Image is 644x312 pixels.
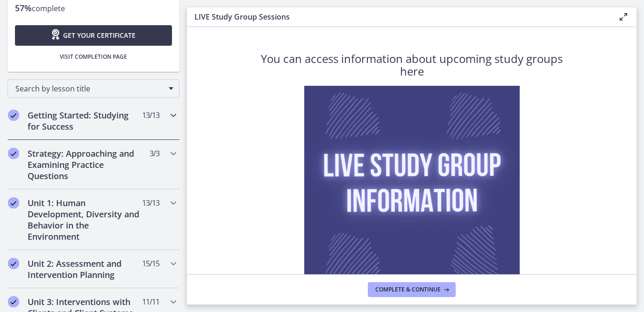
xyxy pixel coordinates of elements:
[60,53,127,61] span: Visit completion page
[142,296,159,307] span: 11 / 11
[7,79,179,98] div: Search by lesson title
[142,197,159,208] span: 13 / 13
[28,110,142,132] h2: Getting Started: Studying for Success
[8,296,19,307] i: Completed
[194,11,603,22] h3: LIVE Study Group Sessions
[375,286,441,293] span: Complete & continue
[15,2,32,14] span: 57%
[63,30,136,41] span: Get your certificate
[28,148,142,181] h2: Strategy: Approaching and Examining Practice Questions
[368,282,456,297] button: Complete & continue
[28,197,142,242] h2: Unit 1: Human Development, Diversity and Behavior in the Environment
[15,2,172,14] p: complete
[8,258,19,269] i: Completed
[28,258,142,280] h2: Unit 2: Assessment and Intervention Planning
[8,197,19,208] i: Completed
[50,29,63,40] i: Opens in a new window
[15,49,172,64] button: Visit completion page
[8,110,19,121] i: Completed
[150,148,159,159] span: 3 / 3
[15,25,172,46] a: Get your certificate
[261,51,563,79] span: You can access information about upcoming study groups here
[15,83,164,94] span: Search by lesson title
[142,258,159,269] span: 15 / 15
[8,148,19,159] i: Completed
[142,110,159,121] span: 13 / 13
[304,86,520,301] img: Live_Study_Group_Information.png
